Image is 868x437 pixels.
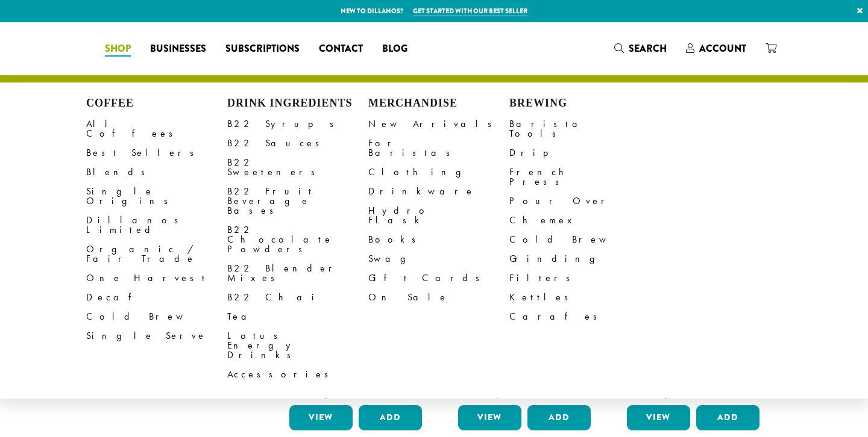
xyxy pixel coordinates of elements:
a: Cold Brew [509,230,650,249]
a: Barista Tools [509,114,650,143]
span: Subscriptions [225,42,300,57]
a: B22 Sweeteners [227,153,368,182]
span: Search [629,42,667,55]
a: Cold Brew [86,307,227,326]
a: Chemex [509,211,650,230]
button: Add [696,405,759,430]
a: Search [605,39,676,58]
a: Accessories [227,365,368,384]
a: B22 Chai [227,288,368,307]
a: B22 Syrups [227,114,368,134]
a: Bodum Electric Milk Frother $30.00 [286,209,425,400]
span: Businesses [150,42,206,57]
a: B22 Chocolate Powders [227,220,368,259]
a: Books [368,230,509,249]
a: For Baristas [368,134,509,163]
button: Add [527,405,591,430]
a: B22 Blender Mixes [227,259,368,288]
a: All Coffees [86,114,227,143]
a: Drip [509,143,650,163]
span: Blog [382,42,407,57]
a: Carafes [509,307,650,326]
a: One Harvest [86,268,227,288]
a: Lotus Energy Drinks [227,326,368,365]
a: Blends [86,163,227,182]
a: Decaf [86,288,227,307]
a: Shop [95,39,140,58]
h4: Merchandise [368,97,509,110]
a: B22 Fruit Beverage Bases [227,182,368,220]
a: Get started with our best seller [413,6,527,16]
h4: Drink Ingredients [227,97,368,110]
a: Clothing [368,163,509,182]
a: Gift Cards [368,268,509,288]
a: Grinding [509,249,650,268]
a: Pour Over [509,191,650,211]
a: Swag [368,249,509,268]
a: Kettles [509,288,650,307]
button: Add [359,405,422,430]
a: Hydro Flask [368,201,509,230]
a: Filters [509,268,650,288]
h4: Coffee [86,97,227,110]
a: Single Origins [86,182,227,211]
a: Tea [227,307,368,326]
a: View [627,405,690,430]
a: Drinkware [368,182,509,201]
a: Single Serve [86,326,227,346]
h4: Brewing [509,97,650,110]
a: View [289,405,353,430]
span: Shop [105,42,131,57]
span: Contact [319,42,363,57]
a: On Sale [368,288,509,307]
a: Bodum Electric Water Kettle $25.00 [455,209,594,400]
a: Organic / Fair Trade [86,240,227,268]
a: French Press [509,163,650,191]
a: B22 Sauces [227,134,368,153]
a: Dillanos Limited [86,211,227,240]
a: View [458,405,521,430]
a: Bodum Handheld Milk Frother $10.00 [624,209,763,400]
a: Best Sellers [86,143,227,163]
a: New Arrivals [368,114,509,134]
span: Account [699,42,746,55]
